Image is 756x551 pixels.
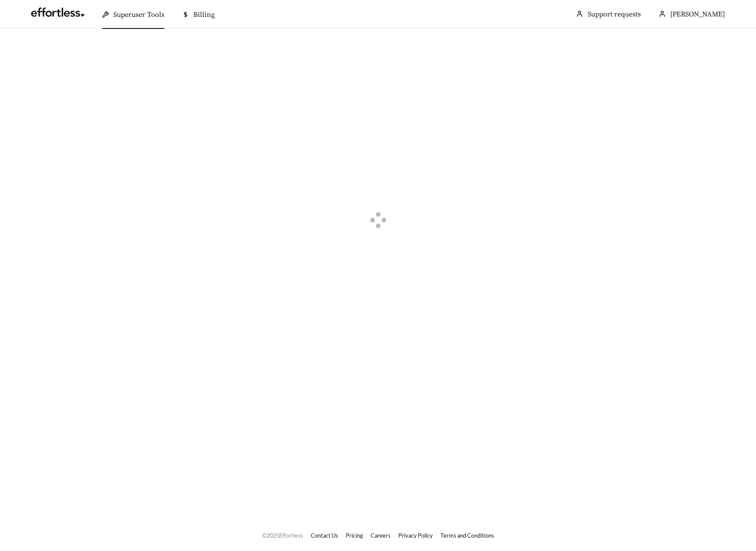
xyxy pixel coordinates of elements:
a: Pricing [346,532,363,539]
a: Careers [371,532,391,539]
a: Contact Us [311,532,338,539]
a: Terms and Conditions [440,532,494,539]
a: Support requests [588,10,641,19]
span: Billing [193,10,215,19]
span: Superuser Tools [113,10,164,19]
span: © 2025 Effortless [262,532,303,539]
a: Privacy Policy [398,532,433,539]
span: [PERSON_NAME] [670,10,725,19]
